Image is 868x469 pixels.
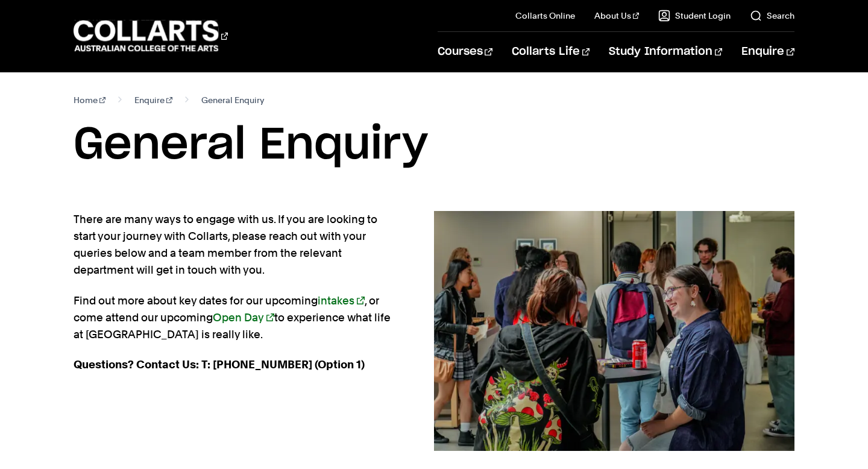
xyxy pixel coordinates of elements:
p: Find out more about key dates for our upcoming , or come attend our upcoming to experience what l... [74,292,395,343]
a: Enquire [134,92,172,109]
a: Courses [438,32,492,72]
a: Home [74,92,105,109]
a: Student Login [658,10,731,22]
h1: General Enquiry [74,118,794,172]
a: About Us [594,10,639,22]
span: General Enquiry [201,92,264,109]
a: Collarts Life [512,32,590,72]
a: intakes [318,294,364,307]
a: Open Day [213,311,274,324]
div: Go to homepage [74,19,228,53]
strong: Questions? Contact Us: T: [PHONE_NUMBER] (Option 1) [74,358,365,371]
a: Collarts Online [515,10,575,22]
a: Enquire [741,32,794,72]
a: Study Information [609,32,722,72]
p: There are many ways to engage with us. If you are looking to start your journey with Collarts, pl... [74,211,395,279]
a: Search [750,10,794,22]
